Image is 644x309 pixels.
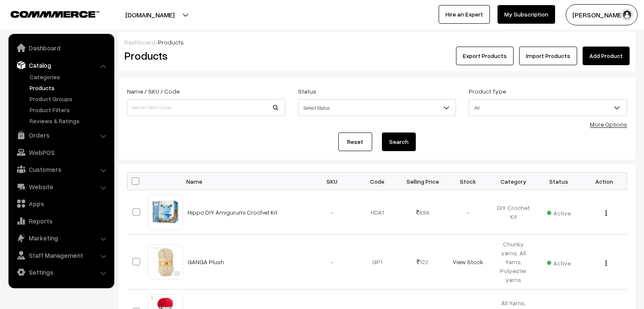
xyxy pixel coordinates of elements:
span: Select Status [298,99,456,116]
input: Name / SKU / Code [127,99,285,116]
th: Category [491,173,536,190]
td: 122 [400,235,445,290]
td: 699 [400,190,445,235]
td: - [445,190,491,235]
th: SKU [310,173,355,190]
img: Menu [605,210,607,216]
a: Products [28,83,111,92]
a: Hire an Expert [439,5,490,24]
span: All [469,100,627,115]
a: Customers [11,162,111,177]
label: Status [298,87,316,96]
td: HDA1 [355,190,400,235]
a: Reset [338,132,372,151]
h2: Products [124,49,285,62]
a: Marketing [11,230,111,246]
a: Orders [11,127,111,143]
div: / [124,38,630,47]
th: Selling Price [400,173,445,190]
a: Import Products [519,47,577,65]
span: Active [547,257,571,268]
a: GANGA Plush [188,258,224,265]
th: Stock [445,173,491,190]
label: Name / SKU / Code [127,87,180,96]
a: WebPOS [11,145,111,160]
a: Website [11,179,111,194]
label: Product Type [469,87,506,96]
a: Apps [11,196,111,211]
a: My Subscription [498,5,555,24]
a: View Stock [453,258,483,265]
a: Dashboard [11,40,111,55]
a: Reviews & Ratings [28,116,111,125]
a: Product Filters [28,105,111,114]
a: Categories [28,72,111,81]
a: Product Groups [28,94,111,103]
a: Reports [11,213,111,229]
span: Active [547,207,571,218]
td: GP1 [355,235,400,290]
span: Products [158,39,184,46]
a: More Options [590,121,627,128]
button: Export Products [456,47,514,65]
td: DIY Crochet Kit [491,190,536,235]
span: All [469,99,627,116]
button: [DOMAIN_NAME] [96,4,204,25]
td: - [310,235,355,290]
a: COMMMERCE [11,8,85,19]
a: Add Product [583,47,630,65]
img: COMMMERCE [11,11,100,17]
span: Select Status [299,100,456,115]
th: Action [581,173,627,190]
img: Menu [605,260,607,266]
a: Catalog [11,58,111,73]
a: Settings [11,265,111,280]
button: Search [382,132,416,151]
a: Hippo DIY Amigurumi Crochet Kit [188,209,277,216]
th: Status [536,173,581,190]
a: Staff Management [11,248,111,263]
td: - [310,190,355,235]
th: Name [182,173,310,190]
th: Code [355,173,400,190]
img: user [621,8,633,21]
button: [PERSON_NAME]… [566,4,638,25]
td: Chunky yarns, All Yarns, Polyester yarns [491,235,536,290]
a: Dashboard [124,39,155,46]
